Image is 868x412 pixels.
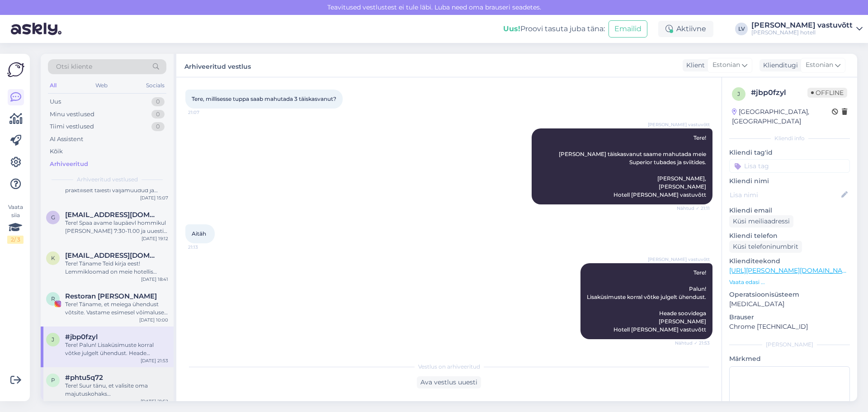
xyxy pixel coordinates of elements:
span: #jbp0fzyl [65,333,98,341]
span: [PERSON_NAME] vastuvõtt [648,121,710,128]
p: [MEDICAL_DATA] [729,299,850,309]
input: Lisa nimi [730,190,840,200]
div: [PERSON_NAME] vastuvõtt [751,22,853,29]
div: Tiimi vestlused [50,122,94,131]
span: #phtu5q72 [65,374,103,382]
div: Arhiveeritud [50,160,88,169]
span: [PERSON_NAME] vastuvõtt [648,256,710,263]
span: g [51,214,55,221]
button: Emailid [609,20,647,38]
span: Arhiveeritud vestlused [77,175,138,184]
p: Chrome [TECHNICAL_ID] [729,322,850,331]
div: Tere! Palun! Lisaküsimuste korral võtke julgelt ühendust. Heade soovidega [PERSON_NAME] Hotell [P... [65,341,168,357]
span: Offline [807,88,847,98]
div: Tere! Spaa avame laupäevl hommikul [PERSON_NAME] 7:30-11.00 ja uuesti kella 15:00-23:00ni. [PERSO... [65,219,168,235]
div: Vaata siia [7,203,24,244]
a: [URL][PERSON_NAME][DOMAIN_NAME] [729,266,854,275]
div: 2 / 3 [7,236,24,244]
div: Tere! Suur tänu, et valisite oma majutuskohaks [GEOGRAPHIC_DATA][PERSON_NAME] Hotelli. Oleme bron... [65,382,168,398]
span: Aitäh [192,230,206,237]
span: j [52,336,54,343]
span: g56.litter@gmail.com [65,211,159,219]
p: Kliendi tag'id [729,148,850,157]
div: AI Assistent [50,135,83,144]
span: 21:13 [188,244,222,251]
div: # jbp0fzyl [751,87,807,98]
p: Kliendi email [729,206,850,215]
div: Tere! Täname Teid kirja eest! Lemmikloomad on meie hotellis lubatud, [PERSON_NAME] aga mõningaste... [65,260,168,276]
a: [PERSON_NAME] vastuvõtt[PERSON_NAME] hotell [751,22,863,36]
span: 21:07 [188,109,222,116]
span: k [51,255,55,261]
div: Küsi meiliaadressi [729,215,793,227]
p: Kliendi nimi [729,176,850,186]
div: 0 [151,110,165,119]
div: 0 [151,122,165,131]
span: Vestlus on arhiveeritud [418,363,480,371]
span: Nähtud ✓ 21:11 [676,205,710,212]
div: Klienditugi [759,61,798,70]
span: Restoran Hõlm [65,292,157,300]
span: Estonian [806,60,833,70]
p: Vaata edasi ... [729,278,850,286]
input: Lisa tag [729,159,850,173]
span: j [737,90,740,97]
div: LV [735,23,748,35]
div: [GEOGRAPHIC_DATA], [GEOGRAPHIC_DATA] [732,107,832,126]
div: 0 [151,97,165,106]
img: Askly Logo [7,61,24,78]
span: Tere, millisesse tuppa saab mahutada 3 täiskasvanut? [192,95,336,102]
label: Arhiveeritud vestlus [184,59,251,71]
div: [DATE] 19:12 [142,235,168,242]
span: Estonian [712,60,740,70]
div: Uus [50,97,61,106]
div: Kõik [50,147,63,156]
span: karenkonks@gmail.com [65,251,159,260]
span: R [51,295,55,302]
div: Minu vestlused [50,110,94,119]
div: Tere! Täname, et meiega ühendust võtsite. Vastame esimesel võimalusel. Laudu on võimalik broneeri... [65,300,168,317]
div: Proovi tasuta juba täna: [503,24,605,34]
span: Nähtud ✓ 21:53 [675,340,710,346]
span: p [51,377,55,384]
p: Kliendi telefon [729,231,850,241]
div: [DATE] 15:07 [140,194,168,201]
div: Kliendi info [729,134,850,142]
div: [PERSON_NAME] hotell [751,29,853,36]
div: [DATE] 21:53 [141,357,168,364]
div: [DATE] 18:41 [141,276,168,283]
div: [PERSON_NAME] [729,341,850,349]
div: [DATE] 21:52 [141,398,168,405]
span: Otsi kliente [56,62,92,71]
div: Ava vestlus uuesti [417,376,481,388]
div: Web [94,80,109,91]
div: All [48,80,58,91]
div: Socials [144,80,166,91]
p: Märkmed [729,354,850,364]
div: Aktiivne [658,21,713,37]
div: Klient [683,61,705,70]
p: Operatsioonisüsteem [729,290,850,299]
div: Küsi telefoninumbrit [729,241,802,253]
p: Klienditeekond [729,256,850,266]
div: [DATE] 10:00 [139,317,168,323]
p: Brauser [729,313,850,322]
b: Uus! [503,24,520,33]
